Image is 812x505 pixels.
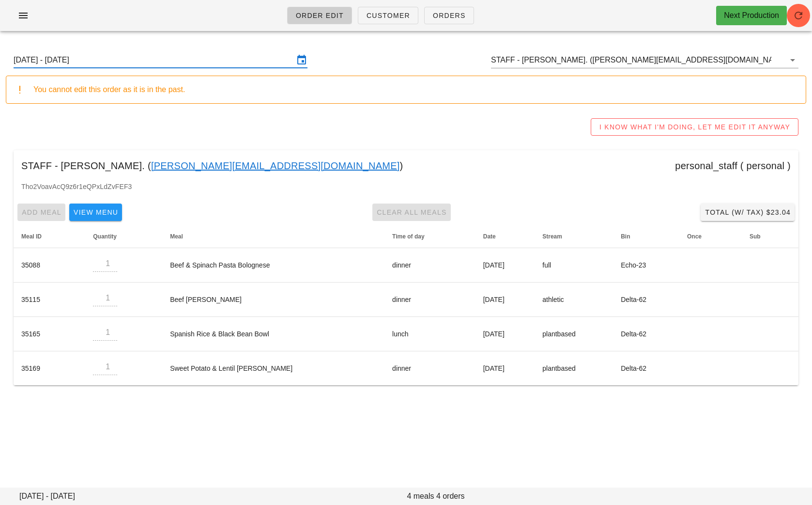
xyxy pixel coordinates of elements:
[21,233,42,240] span: Meal ID
[69,204,122,221] button: View Menu
[424,7,474,24] a: Orders
[687,233,702,240] span: Once
[93,233,117,240] span: Quantity
[742,225,798,248] th: Sub: Not sorted. Activate to sort ascending.
[613,317,679,351] td: Delta-62
[475,283,535,317] td: [DATE]
[14,150,798,181] div: STAFF - [PERSON_NAME]. ( ) personal_staff ( personal )
[73,208,118,216] span: View Menu
[384,283,475,317] td: dinner
[287,7,352,24] a: Order Edit
[613,351,679,385] td: Delta-62
[162,225,384,248] th: Meal: Not sorted. Activate to sort ascending.
[535,283,613,317] td: athletic
[475,225,535,248] th: Date: Not sorted. Activate to sort ascending.
[591,118,798,136] button: I KNOW WHAT I'M DOING, LET ME EDIT IT ANYWAY
[14,225,85,248] th: Meal ID: Not sorted. Activate to sort ascending.
[14,181,798,200] div: Tho2VoavAcQ9z6r1eQPxLdZvFEF3
[384,317,475,351] td: lunch
[33,85,185,94] span: You cannot edit this order as it is in the past.
[162,351,384,385] td: Sweet Potato & Lentil [PERSON_NAME]
[384,351,475,385] td: dinner
[151,158,400,174] a: [PERSON_NAME][EMAIL_ADDRESS][DOMAIN_NAME]
[85,225,162,248] th: Quantity: Not sorted. Activate to sort ascending.
[535,317,613,351] td: plantbased
[14,283,85,317] td: 35115
[162,317,384,351] td: Spanish Rice & Black Bean Bowl
[613,248,679,283] td: Echo-23
[542,233,562,240] span: Stream
[483,233,496,240] span: Date
[475,317,535,351] td: [DATE]
[14,351,85,385] td: 35169
[384,225,475,248] th: Time of day: Not sorted. Activate to sort ascending.
[475,248,535,283] td: [DATE]
[613,225,679,248] th: Bin: Not sorted. Activate to sort ascending.
[750,233,761,240] span: Sub
[162,283,384,317] td: Beef [PERSON_NAME]
[392,233,424,240] span: Time of day
[295,12,344,19] span: Order Edit
[613,283,679,317] td: Delta-62
[384,248,475,283] td: dinner
[162,248,384,283] td: Beef & Spinach Pasta Bolognese
[366,12,410,19] span: Customer
[475,351,535,385] td: [DATE]
[358,7,418,24] a: Customer
[170,233,183,240] span: Meal
[599,123,790,131] span: I KNOW WHAT I'M DOING, LET ME EDIT IT ANYWAY
[701,204,795,221] button: Total (w/ Tax) $23.04
[14,248,85,283] td: 35088
[705,208,791,216] span: Total (w/ Tax) $23.04
[724,10,779,21] div: Next Production
[679,225,742,248] th: Once: Not sorted. Activate to sort ascending.
[535,248,613,283] td: full
[535,225,613,248] th: Stream: Not sorted. Activate to sort ascending.
[535,351,613,385] td: plantbased
[621,233,630,240] span: Bin
[432,12,466,19] span: Orders
[14,317,85,351] td: 35165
